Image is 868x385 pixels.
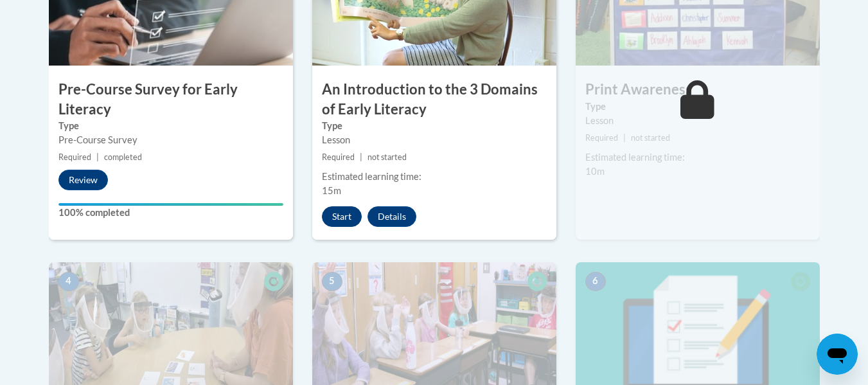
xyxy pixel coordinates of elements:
[58,119,283,133] label: Type
[585,150,810,165] div: Estimated learning time:
[585,272,606,291] span: 6
[322,133,547,147] div: Lesson
[322,119,547,133] label: Type
[58,206,283,220] label: 100% completed
[312,80,556,120] h3: An Introduction to the 3 Domains of Early Literacy
[623,133,626,143] span: |
[576,80,820,100] h3: Print Awareness
[96,152,99,162] span: |
[322,206,362,227] button: Start
[58,272,79,291] span: 4
[58,152,91,162] span: Required
[360,152,362,162] span: |
[368,152,407,162] span: not started
[631,133,670,143] span: not started
[58,170,108,190] button: Review
[58,133,283,147] div: Pre-Course Survey
[585,133,618,143] span: Required
[322,272,342,291] span: 5
[49,80,293,120] h3: Pre-Course Survey for Early Literacy
[104,152,142,162] span: completed
[585,166,605,177] span: 10m
[322,170,547,184] div: Estimated learning time:
[585,100,810,114] label: Type
[585,114,810,128] div: Lesson
[322,185,341,196] span: 15m
[368,206,416,227] button: Details
[58,203,283,206] div: Your progress
[817,334,858,375] iframe: Button to launch messaging window
[322,152,355,162] span: Required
